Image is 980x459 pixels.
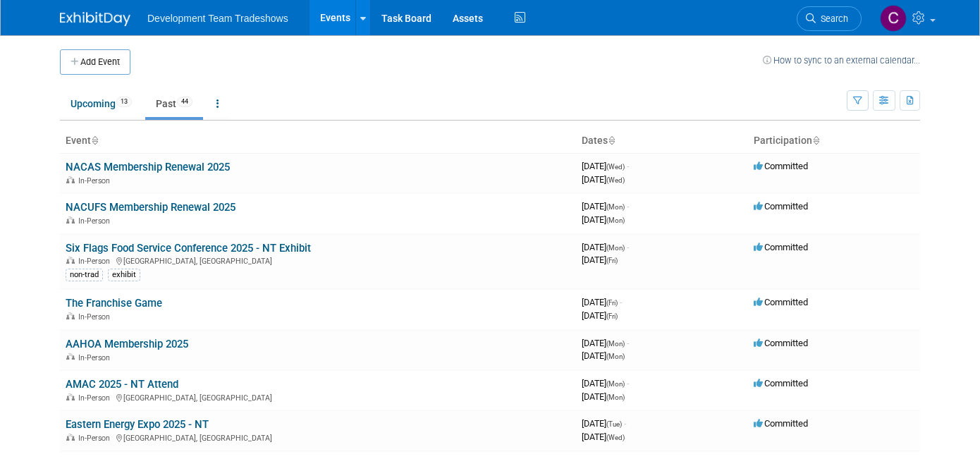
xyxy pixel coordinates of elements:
[627,201,629,212] span: -
[606,353,625,360] span: (Mon)
[60,49,130,75] button: Add Event
[66,391,570,403] div: [GEOGRAPHIC_DATA], [GEOGRAPHIC_DATA]
[606,257,618,264] span: (Fri)
[66,216,75,224] img: In-Person Event
[606,299,618,307] span: (Fri)
[78,216,114,226] span: In-Person
[147,13,288,24] span: Development Team Tradeshows
[66,432,570,443] div: [GEOGRAPHIC_DATA], [GEOGRAPHIC_DATA]
[66,161,230,173] a: NACAS Membership Renewal 2025
[627,338,629,348] span: -
[66,242,311,255] a: Six Flags Food Service Conference 2025 - NT Exhibit
[606,380,625,388] span: (Mon)
[78,257,114,266] span: In-Person
[108,269,140,281] div: exhibit
[627,378,629,388] span: -
[66,257,75,264] img: In-Person Event
[582,242,629,252] span: [DATE]
[582,174,625,185] span: [DATE]
[66,338,188,350] a: AAHOA Membership 2025
[627,242,629,252] span: -
[754,161,808,171] span: Committed
[606,216,625,224] span: (Mon)
[582,255,618,265] span: [DATE]
[880,5,907,32] img: Courtney Perkins
[582,310,618,321] span: [DATE]
[576,129,748,153] th: Dates
[624,418,626,429] span: -
[66,418,209,431] a: Eastern Energy Expo 2025 - NT
[60,90,142,117] a: Upcoming13
[78,176,114,185] span: In-Person
[78,312,114,322] span: In-Person
[66,393,75,400] img: In-Person Event
[627,161,629,171] span: -
[606,163,625,171] span: (Wed)
[66,269,103,281] div: non-trad
[91,135,98,146] a: Sort by Event Name
[60,129,576,153] th: Event
[754,297,808,307] span: Committed
[582,432,625,442] span: [DATE]
[608,135,615,146] a: Sort by Start Date
[763,55,920,66] a: How to sync to an external calendar...
[606,340,625,348] span: (Mon)
[606,393,625,401] span: (Mon)
[78,434,114,443] span: In-Person
[754,242,808,252] span: Committed
[754,418,808,429] span: Committed
[60,12,130,26] img: ExhibitDay
[582,297,622,307] span: [DATE]
[582,391,625,402] span: [DATE]
[797,6,862,31] a: Search
[582,161,629,171] span: [DATE]
[78,393,114,403] span: In-Person
[620,297,622,307] span: -
[145,90,203,117] a: Past44
[606,244,625,252] span: (Mon)
[754,201,808,212] span: Committed
[66,201,235,214] a: NACUFS Membership Renewal 2025
[606,203,625,211] span: (Mon)
[66,255,570,266] div: [GEOGRAPHIC_DATA], [GEOGRAPHIC_DATA]
[66,378,178,391] a: AMAC 2025 - NT Attend
[606,434,625,441] span: (Wed)
[66,353,75,360] img: In-Person Event
[78,353,114,362] span: In-Person
[116,97,132,107] span: 13
[748,129,920,153] th: Participation
[606,176,625,184] span: (Wed)
[582,201,629,212] span: [DATE]
[582,418,626,429] span: [DATE]
[66,176,75,183] img: In-Person Event
[606,420,622,428] span: (Tue)
[582,214,625,225] span: [DATE]
[606,312,618,320] span: (Fri)
[582,378,629,388] span: [DATE]
[754,338,808,348] span: Committed
[66,297,162,310] a: The Franchise Game
[754,378,808,388] span: Committed
[66,434,75,441] img: In-Person Event
[582,338,629,348] span: [DATE]
[582,350,625,361] span: [DATE]
[66,312,75,319] img: In-Person Event
[177,97,192,107] span: 44
[816,13,848,24] span: Search
[812,135,819,146] a: Sort by Participation Type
